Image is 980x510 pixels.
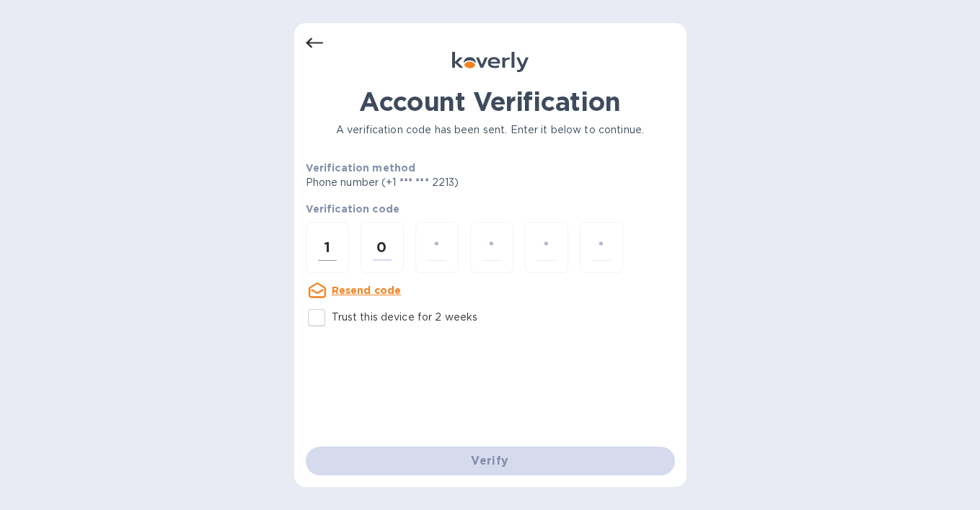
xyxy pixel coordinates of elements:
[306,122,675,138] p: A verification code has been sent. Enter it below to continue.
[306,162,416,174] b: Verification method
[306,175,570,190] p: Phone number (+1 *** *** 2213)
[306,202,675,216] p: Verification code
[332,310,478,325] p: Trust this device for 2 weeks
[332,285,402,296] u: Resend code
[306,86,675,117] h1: Account Verification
